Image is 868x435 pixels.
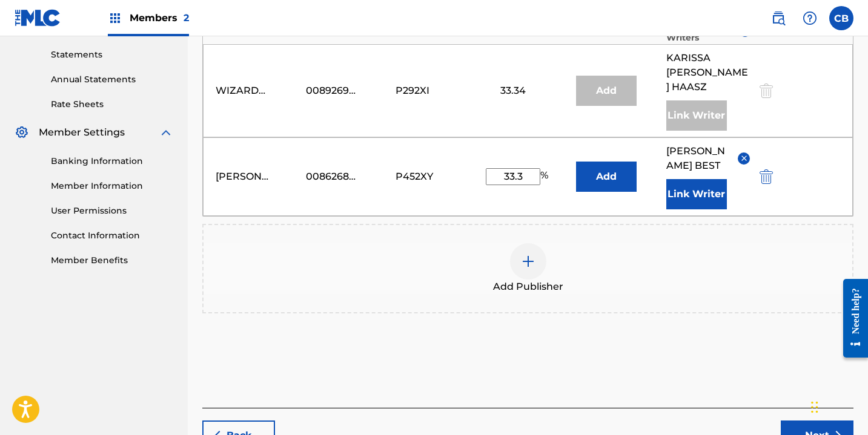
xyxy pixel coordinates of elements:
img: remove-from-list-button [740,154,749,163]
img: add [521,254,535,269]
button: Link Writer [666,179,727,209]
a: Banking Information [51,155,173,168]
img: MLC Logo [15,9,61,27]
div: Help [798,6,822,30]
div: User Menu [829,6,853,30]
span: KARISSA [PERSON_NAME] HAASZ [666,51,750,94]
span: 2 [184,12,189,24]
span: Add Publisher [493,280,563,294]
a: User Permissions [51,204,173,217]
img: 12a2ab48e56ec057fbd8.svg [760,169,773,184]
a: Public Search [766,6,790,30]
div: Drag [811,389,818,425]
iframe: Resource Center [834,270,868,367]
a: Member Information [51,180,173,192]
span: [PERSON_NAME] BEST [666,144,729,173]
span: % [540,168,551,185]
a: Member Benefits [51,254,173,267]
img: search [771,11,786,25]
span: Member Settings [39,125,125,140]
a: Statements [51,48,173,61]
button: Add [576,162,637,192]
iframe: Chat Widget [807,377,868,435]
span: Members [130,11,189,25]
a: Annual Statements [51,73,173,86]
img: Member Settings [15,125,29,140]
a: Contact Information [51,229,173,242]
img: expand [159,125,173,140]
img: help [803,11,817,25]
img: Top Rightsholders [108,11,122,25]
a: Rate Sheets [51,98,173,111]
